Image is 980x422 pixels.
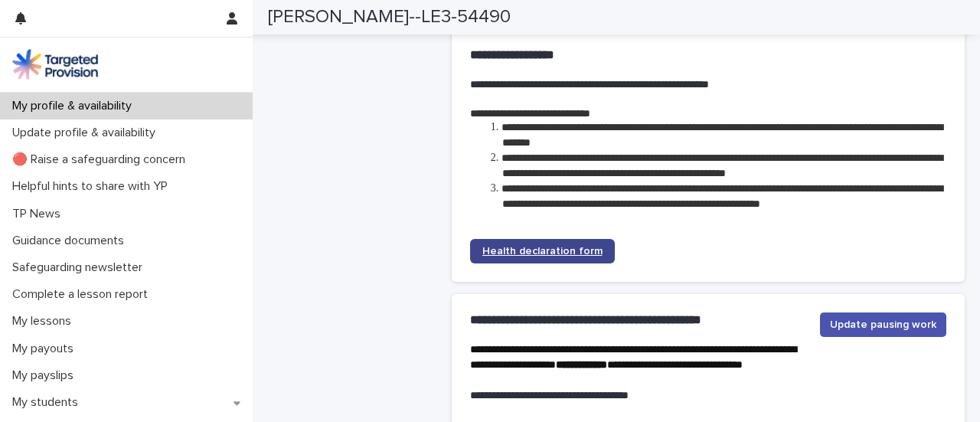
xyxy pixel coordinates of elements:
[268,6,511,28] h2: [PERSON_NAME]--LE3-54490
[6,368,86,383] p: My payslips
[820,312,946,337] button: Update pausing work
[470,239,615,263] a: Health declaration form
[6,395,90,410] p: My students
[6,207,73,221] p: TP News
[6,152,198,167] p: 🔴 Raise a safeguarding concern
[6,287,160,302] p: Complete a lesson report
[6,314,83,329] p: My lessons
[6,99,144,113] p: My profile & availability
[830,317,936,332] span: Update pausing work
[482,246,603,257] span: Health declaration form
[6,179,180,194] p: Helpful hints to share with YP
[12,49,98,80] img: M5nRWzHhSzIhMunXDL62
[6,260,155,275] p: Safeguarding newsletter
[6,234,136,248] p: Guidance documents
[6,342,86,356] p: My payouts
[6,126,168,140] p: Update profile & availability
